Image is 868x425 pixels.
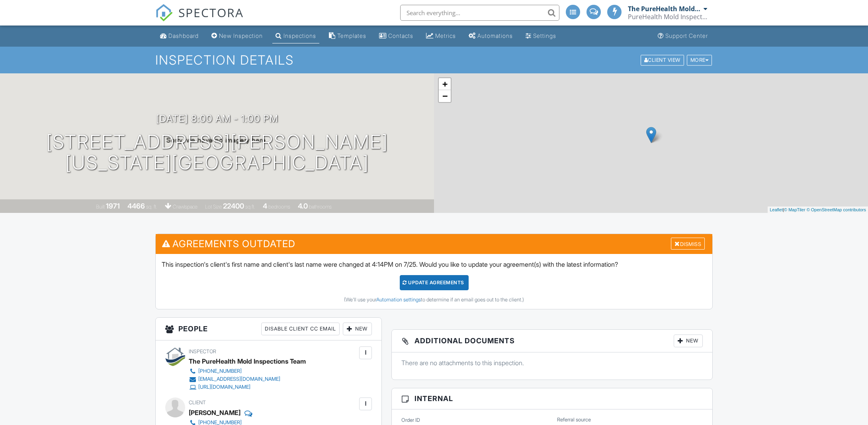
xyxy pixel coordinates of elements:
a: Metrics [423,29,459,43]
h3: People [156,318,381,340]
a: Client View [640,57,686,63]
label: Referral source [557,416,591,423]
div: 4 [263,202,267,210]
a: © MapTiler [784,207,805,212]
a: Zoom out [439,90,451,102]
div: The PureHealth Mold Inspections Team [628,5,702,13]
a: SPECTORA [155,11,244,28]
span: Inspector [189,348,216,354]
div: | [768,207,868,213]
span: sq. ft. [146,204,157,210]
a: Settings [522,29,559,43]
a: [URL][DOMAIN_NAME] [189,383,299,391]
div: New [674,334,703,347]
a: Dashboard [157,29,202,43]
div: [PERSON_NAME] [189,407,240,419]
h3: [DATE] 8:00 am - 1:00 pm [156,113,278,124]
div: Inspections [283,32,316,39]
a: Inspections [272,29,319,43]
p: There are no attachments to this inspection. [401,358,703,367]
div: [PHONE_NUMBER] [198,368,242,374]
span: sq.ft. [245,204,255,210]
span: bedrooms [268,204,290,210]
div: Metrics [435,32,456,39]
a: Automation settings [376,297,421,303]
a: Leaflet [770,207,783,212]
div: Automations [477,32,513,39]
input: Search everything... [400,5,559,21]
label: Order ID [401,417,420,424]
div: 4466 [127,202,145,210]
div: PureHealth Mold Inspections [628,13,708,21]
h3: Agreements Outdated [156,234,712,254]
a: [PHONE_NUMBER] [189,367,299,375]
img: The Best Home Inspection Software - Spectora [155,4,173,22]
div: Dismiss [671,238,705,250]
div: [EMAIL_ADDRESS][DOMAIN_NAME] [198,376,280,382]
div: Dashboard [168,32,199,39]
div: New Inspection [219,32,263,39]
a: Automations (Basic) [465,29,516,43]
div: 4.0 [298,202,308,210]
h1: Inspection Details [155,53,713,67]
div: Templates [337,32,366,39]
div: Settings [533,32,556,39]
a: Zoom in [439,78,451,90]
div: The PureHealth Mold Inspections Team [189,355,306,367]
span: SPECTORA [178,4,244,21]
div: 1971 [106,202,120,210]
div: New [343,323,372,335]
span: Lot Size [205,204,222,210]
div: Client View [641,55,684,65]
h3: Additional Documents [392,330,712,352]
h3: Internal [392,388,712,409]
h1: [STREET_ADDRESS][PERSON_NAME] [US_STATE][GEOGRAPHIC_DATA] [46,132,388,174]
span: Built [96,204,105,210]
span: bathrooms [309,204,332,210]
span: Client [189,399,206,405]
span: crawlspace [173,204,197,210]
div: Disable Client CC Email [261,323,340,335]
div: Contacts [388,32,413,39]
a: Contacts [376,29,416,43]
div: More [687,55,712,65]
div: Support Center [665,32,708,39]
div: This inspection's client's first name and client's last name were changed at 4:14PM on 7/25. Woul... [156,254,712,309]
div: 22400 [223,202,244,210]
a: Support Center [655,29,711,43]
div: (We'll use your to determine if an email goes out to the client.) [162,297,706,303]
a: Templates [326,29,369,43]
div: [URL][DOMAIN_NAME] [198,384,250,390]
div: Update Agreements [400,275,469,290]
a: New Inspection [208,29,266,43]
a: © OpenStreetMap contributors [807,207,866,212]
a: [EMAIL_ADDRESS][DOMAIN_NAME] [189,375,299,383]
